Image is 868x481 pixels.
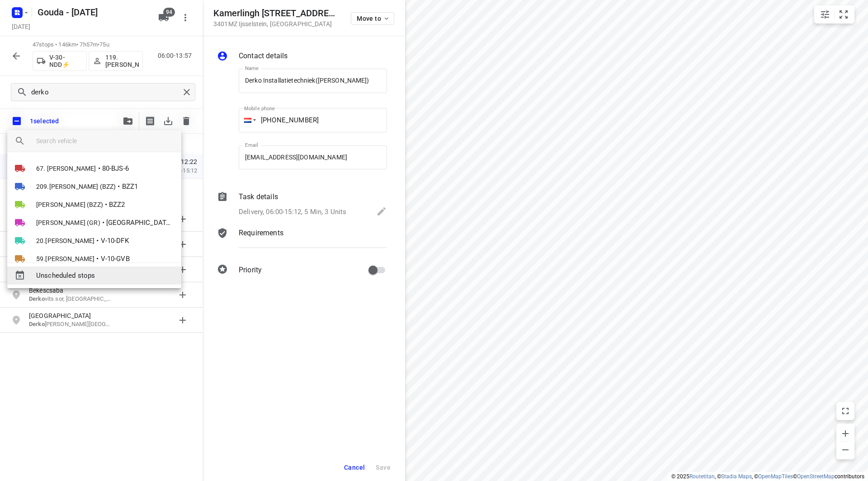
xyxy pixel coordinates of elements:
span: 209.[PERSON_NAME] (BZZ) [36,182,116,191]
span: V-10-DFK [101,236,129,246]
input: search vehicle [36,134,174,148]
span: 59.[PERSON_NAME] [36,254,94,263]
span: • [96,235,99,246]
span: 20.[PERSON_NAME] [36,236,94,245]
span: BZZ2 [109,200,125,210]
span: • [118,181,120,192]
span: 80-BJS-6 [102,163,129,174]
div: Search [7,130,36,152]
span: BZZ1 [122,182,138,192]
span: [PERSON_NAME] (GR) [36,218,100,227]
span: • [105,199,107,210]
span: V-10-GVB [101,254,130,264]
span: 67. [PERSON_NAME] [36,164,96,173]
span: • [98,163,100,174]
span: • [96,253,99,264]
div: Unscheduled stops [7,266,181,285]
span: [PERSON_NAME] (BZZ) [36,200,103,209]
span: [GEOGRAPHIC_DATA] 1 [106,218,174,228]
span: Unscheduled stops [36,271,174,281]
span: • [102,217,104,228]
